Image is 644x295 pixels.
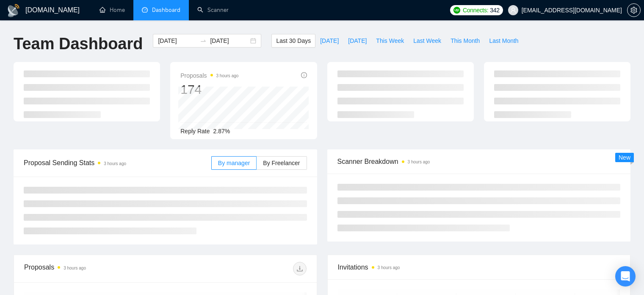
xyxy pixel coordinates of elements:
[271,34,315,48] button: Last 30 Days
[197,6,229,14] a: searchScanner
[158,36,196,45] input: Start date
[24,157,211,168] span: Proposal Sending Stats
[615,266,636,287] div: Open Intercom Messenger
[152,6,180,14] span: Dashboard
[408,160,430,164] time: 3 hours ago
[276,36,311,45] span: Last 30 Days
[200,37,207,44] span: to
[14,34,143,54] h1: Team Dashboard
[378,265,400,270] time: 3 hours ago
[627,7,640,14] span: setting
[7,4,20,17] img: logo
[343,34,371,48] button: [DATE]
[489,36,518,45] span: Last Month
[338,262,620,273] span: Invitations
[409,34,446,48] button: Last Week
[100,6,125,14] a: homeHome
[218,160,250,166] span: By manager
[301,72,307,78] span: info-circle
[104,161,126,166] time: 3 hours ago
[484,34,523,48] button: Last Month
[510,7,516,13] span: user
[627,3,641,17] button: setting
[180,81,238,98] div: 174
[315,34,343,48] button: [DATE]
[453,7,460,14] img: upwork-logo.png
[376,36,404,45] span: This Week
[348,36,367,45] span: [DATE]
[371,34,409,48] button: This Week
[213,128,230,135] span: 2.87%
[64,266,86,270] time: 3 hours ago
[490,6,499,15] span: 342
[180,70,238,81] span: Proposals
[24,262,165,275] div: Proposals
[263,160,300,166] span: By Freelancer
[200,37,207,44] span: swap-right
[180,128,210,135] span: Reply Rate
[451,36,480,45] span: This Month
[216,73,239,78] time: 3 hours ago
[210,36,249,45] input: End date
[320,36,339,45] span: [DATE]
[413,36,441,45] span: Last Week
[463,6,488,15] span: Connects:
[142,7,148,13] span: dashboard
[627,7,641,14] a: setting
[337,156,621,167] span: Scanner Breakdown
[446,34,484,48] button: This Month
[619,154,630,161] span: New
